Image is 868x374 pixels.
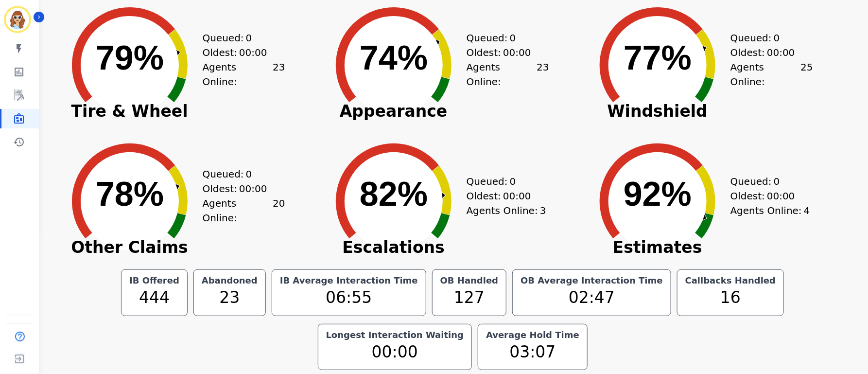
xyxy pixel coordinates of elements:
span: 00:00 [239,181,267,196]
span: 0 [510,31,516,45]
div: Longest Interaction Waiting [324,330,466,340]
span: Appearance [321,107,467,116]
span: 0 [246,31,252,45]
text: 77% [624,39,692,77]
span: 3 [540,203,546,218]
div: 06:55 [278,285,420,310]
div: Queued: [203,167,276,181]
div: Callbacks Handled [683,276,778,285]
span: 00:00 [503,189,531,203]
span: Other Claims [57,243,203,252]
div: Oldest: [730,189,803,203]
span: 4 [804,203,810,218]
div: Oldest: [203,45,276,60]
div: OB Handled [438,276,500,285]
div: Agents Online: [203,196,285,225]
div: Queued: [730,31,803,45]
div: Oldest: [467,45,539,60]
div: Agents Online: [467,60,549,89]
span: Estimates [585,243,730,252]
span: 25 [800,60,813,89]
div: Average Hold Time [484,330,581,340]
div: 02:47 [519,285,665,310]
span: 20 [273,196,285,225]
div: IB Offered [127,276,181,285]
text: 92% [624,175,692,213]
div: IB Average Interaction Time [278,276,420,285]
span: Tire & Wheel [57,107,203,116]
text: 82% [360,175,428,213]
span: 0 [510,174,516,189]
div: Queued: [467,31,539,45]
div: 00:00 [324,340,466,364]
span: 0 [246,167,252,181]
div: 16 [683,285,778,310]
span: Windshield [585,107,730,116]
div: Queued: [467,174,539,189]
text: 78% [96,175,164,213]
div: 23 [200,285,260,310]
div: Oldest: [730,45,803,60]
span: 0 [774,174,780,189]
div: Abandoned [200,276,260,285]
div: Agents Online: [730,203,813,218]
div: Queued: [203,31,276,45]
text: 79% [96,39,164,77]
span: 00:00 [239,45,267,60]
div: Agents Online: [203,60,285,89]
span: 00:00 [503,45,531,60]
div: 127 [438,285,500,310]
img: Bordered avatar [6,8,29,31]
span: Escalations [321,243,467,252]
div: Queued: [730,174,803,189]
span: 0 [774,31,780,45]
span: 00:00 [767,189,795,203]
div: 444 [127,285,181,310]
div: OB Average Interaction Time [519,276,665,285]
div: Agents Online: [467,203,549,218]
div: 03:07 [484,340,581,364]
div: Oldest: [203,181,276,196]
span: 23 [273,60,285,89]
span: 23 [537,60,549,89]
div: Oldest: [467,189,539,203]
text: 74% [360,39,428,77]
span: 00:00 [767,45,795,60]
div: Agents Online: [730,60,813,89]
